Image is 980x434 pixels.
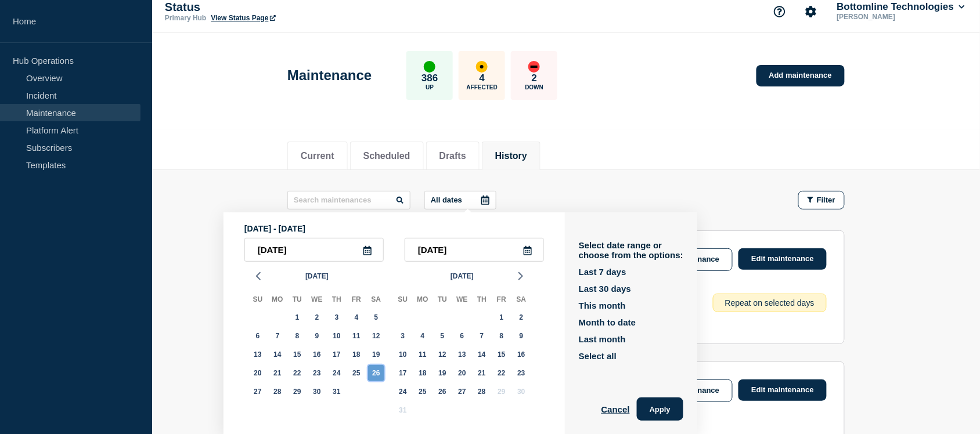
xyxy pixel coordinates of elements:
div: Su [393,293,413,308]
div: Tuesday, Aug 19, 2025 [434,365,451,381]
div: Tuesday, Jul 1, 2025 [289,309,305,325]
div: Friday, Aug 22, 2025 [493,365,510,381]
div: Tu [287,293,307,308]
div: Sunday, Jul 6, 2025 [250,328,266,344]
p: Status [165,1,397,14]
button: Filter [798,191,845,209]
div: Tuesday, Jul 8, 2025 [289,328,305,344]
div: Wednesday, Jul 2, 2025 [309,309,325,325]
button: Scheduled [363,151,410,161]
input: YYYY-MM-DD [244,238,384,262]
div: Sa [366,293,386,308]
button: History [495,151,527,161]
div: Friday, Aug 1, 2025 [493,309,510,325]
button: Last 7 days [579,267,626,277]
div: Saturday, Aug 2, 2025 [513,309,529,325]
div: Thursday, Jul 17, 2025 [329,346,345,363]
div: Friday, Jul 4, 2025 [348,309,365,325]
span: Filter [817,196,835,204]
div: Tuesday, Aug 5, 2025 [434,328,451,344]
p: Primary Hub [165,14,206,22]
div: Friday, Jul 11, 2025 [348,328,365,344]
div: Wednesday, Aug 20, 2025 [454,365,470,381]
button: Select all [579,351,617,361]
div: Sunday, Aug 31, 2025 [395,402,411,418]
span: [DATE] [305,267,329,285]
div: Thursday, Aug 7, 2025 [474,328,490,344]
a: Edit maintenance [738,248,827,270]
div: affected [476,61,488,73]
div: Tuesday, Jul 22, 2025 [289,365,305,381]
div: Thursday, Jul 3, 2025 [329,309,345,325]
p: 2 [532,73,537,84]
p: Down [525,84,544,91]
div: Thursday, Aug 21, 2025 [474,365,490,381]
div: up [424,61,435,73]
div: Wednesday, Jul 30, 2025 [309,384,325,400]
button: Last month [579,334,626,344]
a: View Status Page [211,14,275,22]
button: Drafts [439,151,466,161]
div: Monday, Aug 18, 2025 [415,365,431,381]
button: All dates [424,191,496,209]
div: Wednesday, Jul 23, 2025 [309,365,325,381]
button: Current [301,151,334,161]
div: Saturday, Aug 23, 2025 [513,365,529,381]
div: Saturday, Jul 26, 2025 [368,365,384,381]
div: Wednesday, Aug 27, 2025 [454,384,470,400]
div: Saturday, Aug 9, 2025 [513,328,529,344]
span: [DATE] [451,267,474,285]
div: Sunday, Aug 10, 2025 [395,346,411,363]
div: down [528,61,540,73]
button: Bottomline Technologies [835,1,967,13]
div: Sa [511,293,531,308]
div: Monday, Jul 7, 2025 [269,328,286,344]
div: Friday, Aug 15, 2025 [493,346,510,363]
input: Search maintenances [287,191,410,209]
div: We [307,293,327,308]
p: Select date range or choose from the options: [579,240,683,260]
p: [DATE] - [DATE] [244,224,544,233]
div: Sunday, Aug 24, 2025 [395,384,411,400]
div: Friday, Jul 25, 2025 [348,365,365,381]
div: Thursday, Aug 28, 2025 [474,384,490,400]
div: Friday, Aug 8, 2025 [493,328,510,344]
div: Monday, Aug 11, 2025 [415,346,431,363]
div: Saturday, Jul 19, 2025 [368,346,384,363]
div: Wednesday, Aug 13, 2025 [454,346,470,363]
div: Monday, Aug 25, 2025 [415,384,431,400]
div: Thursday, Jul 31, 2025 [329,384,345,400]
button: Month to date [579,317,636,327]
div: Saturday, Aug 30, 2025 [513,384,529,400]
div: Monday, Aug 4, 2025 [415,328,431,344]
div: Monday, Jul 14, 2025 [269,346,286,363]
div: Saturday, Aug 16, 2025 [513,346,529,363]
div: Su [248,293,268,308]
input: YYYY-MM-DD [405,238,544,262]
div: Monday, Jul 21, 2025 [269,365,286,381]
a: Edit maintenance [738,379,827,401]
div: Repeat on selected days [713,294,827,312]
div: Saturday, Jul 12, 2025 [368,328,384,344]
h1: Maintenance [287,67,372,84]
div: Tuesday, Jul 15, 2025 [289,346,305,363]
div: Wednesday, Jul 16, 2025 [309,346,325,363]
div: Tu [433,293,452,308]
div: Sunday, Jul 13, 2025 [250,346,266,363]
div: Friday, Jul 18, 2025 [348,346,365,363]
button: This month [579,301,626,310]
a: Add maintenance [756,65,845,86]
div: We [452,293,472,308]
p: All dates [431,196,462,204]
div: Sunday, Jul 27, 2025 [250,384,266,400]
div: Th [327,293,347,308]
div: Sunday, Jul 20, 2025 [250,365,266,381]
div: Fr [492,293,511,308]
div: Wednesday, Jul 9, 2025 [309,328,325,344]
div: Sunday, Aug 3, 2025 [395,328,411,344]
div: Tuesday, Jul 29, 2025 [289,384,305,400]
div: Saturday, Jul 5, 2025 [368,309,384,325]
div: Monday, Jul 28, 2025 [269,384,286,400]
button: Apply [637,397,683,421]
p: [PERSON_NAME] [835,13,956,21]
